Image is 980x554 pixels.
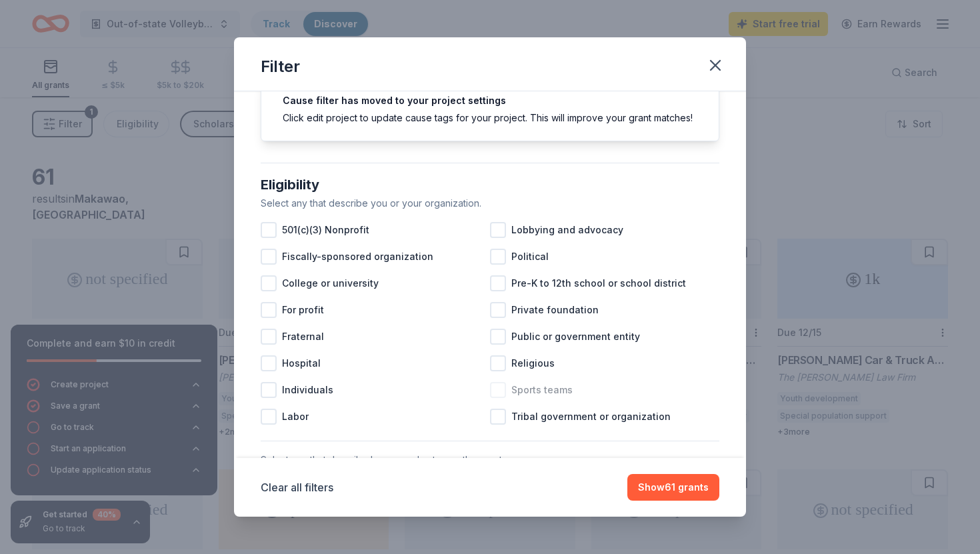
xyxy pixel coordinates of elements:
div: Select any that describe you or your organization. [261,195,719,211]
span: Tribal government or organization [511,409,671,425]
span: Fraternal [282,329,324,345]
div: Filter [261,56,300,77]
button: Show61 grants [627,474,719,501]
span: Political [511,249,549,265]
span: For profit [282,302,324,318]
span: Public or government entity [511,329,640,345]
span: Lobbying and advocacy [511,222,623,238]
span: College or university [282,275,379,291]
h5: Cause filter has moved to your project settings [283,96,697,105]
span: 501(c)(3) Nonprofit [282,222,369,238]
span: Fiscally-sponsored organization [282,249,433,265]
span: Labor [282,409,309,425]
span: Pre-K to 12th school or school district [511,275,686,291]
div: Eligibility [261,174,719,195]
span: Religious [511,355,555,371]
span: Hospital [282,355,321,371]
span: Private foundation [511,302,599,318]
div: Select any that describe how you plan to use the grant. [261,452,719,468]
span: Individuals [282,382,333,398]
div: Click edit project to update cause tags for your project. This will improve your grant matches! [283,111,697,125]
button: Clear all filters [261,479,333,495]
span: Sports teams [511,382,573,398]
